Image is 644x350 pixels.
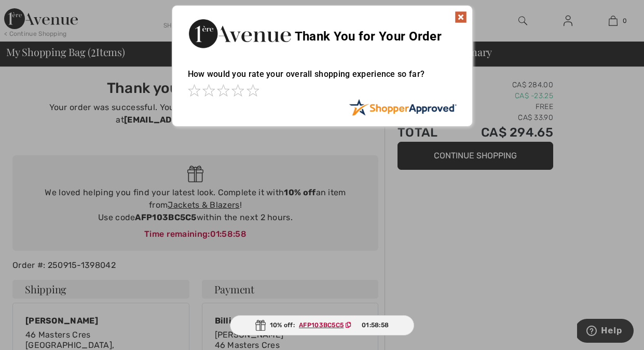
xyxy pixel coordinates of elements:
[24,7,45,17] span: Help
[455,11,467,23] img: x
[299,321,344,329] ins: AFP103BC5C5
[295,29,442,44] span: Thank You for Your Order
[362,320,389,330] span: 01:58:58
[230,315,415,335] div: 10% off:
[188,16,292,51] img: Thank You for Your Order
[188,59,457,99] div: How would you rate your overall shopping experience so far?
[255,320,266,331] img: Gift.svg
